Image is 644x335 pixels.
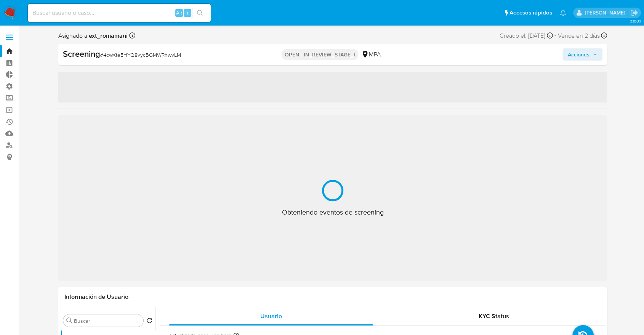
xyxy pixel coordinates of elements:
[562,48,602,61] button: Acciones
[509,9,552,17] span: Accesos rápidos
[28,8,211,18] input: Buscar usuario o caso...
[260,312,282,321] span: Usuario
[146,317,152,326] button: Volver al orden por defecto
[58,32,128,40] span: Asignado a
[87,31,128,40] b: ext_romamani
[74,317,140,324] input: Buscar
[500,30,553,41] div: Creado el: [DATE]
[63,48,100,60] b: Screening
[630,9,638,17] a: Salir
[479,312,509,321] span: KYC Status
[568,48,590,61] span: Acciones
[558,32,600,40] span: Vence en 2 días
[554,30,556,41] span: -
[66,317,72,324] button: Buscar
[176,9,182,16] span: Alt
[100,51,181,59] span: # 4cwXteEHYQ8vycBGMWRhwvLM
[192,8,208,18] button: search-icon
[560,10,566,16] a: Notificaciones
[64,293,128,301] h1: Información de Usuario
[58,72,607,103] span: ‌
[282,49,358,60] p: OPEN - IN_REVIEW_STAGE_I
[361,50,381,59] div: MPA
[585,9,628,16] p: marianela.tarsia@mercadolibre.com
[186,9,189,16] span: s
